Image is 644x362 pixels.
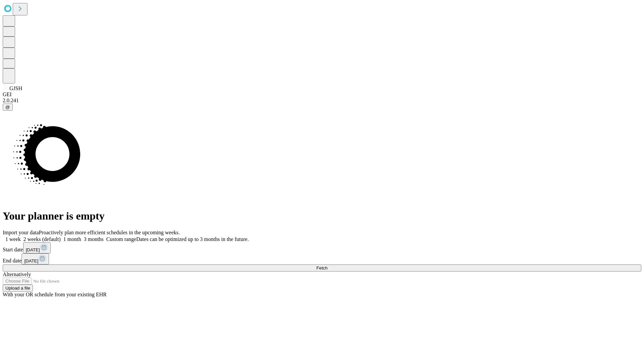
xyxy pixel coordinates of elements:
div: 2.0.241 [3,98,641,104]
span: With your OR schedule from your existing EHR [3,292,107,297]
span: Proactively plan more efficient schedules in the upcoming weeks. [39,230,180,235]
span: 3 months [84,236,104,242]
button: Fetch [3,264,641,271]
button: [DATE] [21,253,49,264]
button: @ [3,104,13,111]
span: GJSH [9,85,22,91]
span: 1 month [63,236,81,242]
div: End date [3,253,641,264]
span: Import your data [3,230,39,235]
h1: Your planner is empty [3,210,641,222]
button: [DATE] [23,242,51,253]
span: [DATE] [26,247,40,252]
span: @ [5,105,10,110]
span: Custom range [106,236,136,242]
div: GEI [3,92,641,98]
span: 2 weeks (default) [23,236,61,242]
span: 1 week [5,236,21,242]
span: Dates can be optimized up to 3 months in the future. [136,236,249,242]
span: Alternatively [3,271,31,277]
button: Upload a file [3,285,33,292]
span: [DATE] [24,258,38,263]
div: Start date [3,242,641,253]
span: Fetch [316,265,327,270]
